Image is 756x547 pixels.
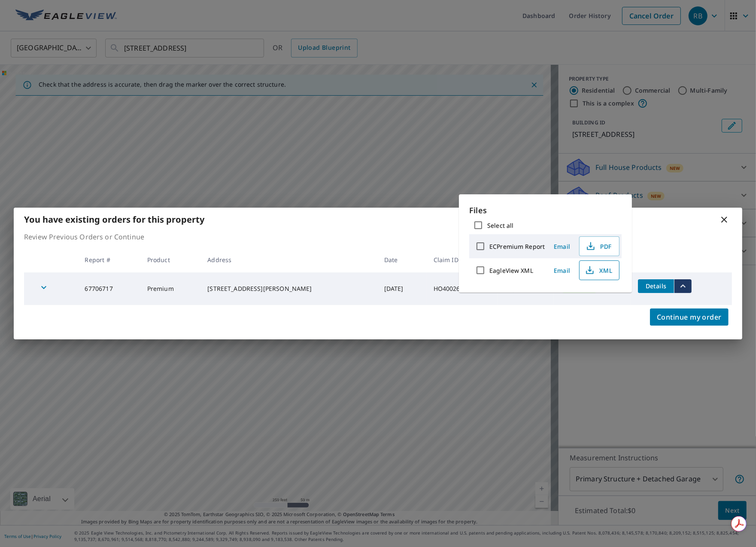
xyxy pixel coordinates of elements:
span: Email [552,242,572,251]
button: XML [579,260,619,280]
label: ECPremium Report [489,242,545,251]
button: Email [548,264,576,277]
th: Report # [78,247,140,272]
th: Address [200,247,377,272]
th: Product [140,247,201,272]
button: PDF [579,236,619,256]
p: Review Previous Orders or Continue [24,232,732,242]
span: Email [552,266,572,275]
td: [DATE] [377,272,427,305]
label: EagleView XML [489,266,533,275]
td: HO4002676 [427,272,498,305]
td: 67706717 [78,272,140,305]
button: Continue my order [650,308,729,326]
b: You have existing orders for this property [24,214,204,225]
button: detailsBtn-67706717 [638,279,674,293]
label: Select all [487,221,513,230]
td: Premium [140,272,201,305]
span: PDF [585,241,612,251]
div: [STREET_ADDRESS][PERSON_NAME] [207,284,370,293]
th: Claim ID [427,247,498,272]
span: Details [643,282,669,290]
button: Email [548,240,576,253]
button: filesDropdownBtn-67706717 [674,279,692,293]
p: Files [469,205,622,216]
span: Continue my order [657,311,722,323]
span: XML [585,265,612,275]
th: Date [377,247,427,272]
